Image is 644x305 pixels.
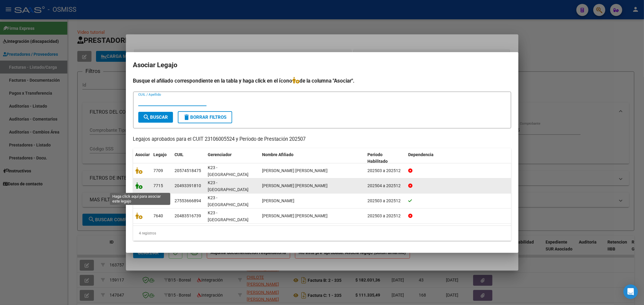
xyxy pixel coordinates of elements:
[175,197,201,204] div: 27553666894
[133,77,511,85] h4: Busque el afiliado correspondiente en la tabla y haga click en el ícono de la columna "Asociar".
[172,148,206,168] datatable-header-cell: CUIL
[154,198,163,203] span: 7643
[206,148,260,168] datatable-header-cell: Gerenciador
[154,183,163,188] span: 7715
[208,210,249,222] span: K23 - [GEOGRAPHIC_DATA]
[175,212,201,219] div: 20483516739
[154,152,167,157] span: Legajo
[262,152,294,157] span: Nombre Afiliado
[133,226,511,241] div: 4 registros
[367,167,403,174] div: 202503 a 202512
[138,112,173,123] button: Buscar
[136,152,150,157] span: Asociar
[262,198,295,203] span: PASTEN MOLINA BIANCA ELUNEY
[260,148,365,168] datatable-header-cell: Nombre Afiliado
[208,165,249,177] span: K23 - [GEOGRAPHIC_DATA]
[143,115,168,120] span: Buscar
[154,213,163,218] span: 7640
[406,148,511,168] datatable-header-cell: Dependencia
[365,148,406,168] datatable-header-cell: Periodo Habilitado
[133,136,511,143] p: Legajos aprobados para el CUIT 23106005524 y Período de Prestación 202507
[175,167,201,174] div: 20574518475
[367,182,403,189] div: 202504 a 202512
[262,168,328,173] span: PASTEN MOLINA OSMAN FEDERICO
[154,168,163,173] span: 7709
[143,114,150,121] mat-icon: search
[151,148,172,168] datatable-header-cell: Legajo
[133,148,151,168] datatable-header-cell: Asociar
[133,59,511,71] h2: Asociar Legajo
[175,152,184,157] span: CUIL
[262,213,328,218] span: ABALLAY OLMO LEONEL FEDERICO ISAAC
[367,197,403,204] div: 202503 a 202512
[408,152,434,157] span: Dependencia
[178,111,232,123] button: Borrar Filtros
[183,115,227,120] span: Borrar Filtros
[262,183,328,188] span: RAMOS THIAGO GERARDO NICOLAS
[175,182,201,189] div: 20493391810
[623,285,638,299] div: Open Intercom Messenger
[208,152,232,157] span: Gerenciador
[208,195,249,207] span: K23 - [GEOGRAPHIC_DATA]
[367,212,403,219] div: 202503 a 202512
[367,152,388,164] span: Periodo Habilitado
[208,180,249,192] span: K23 - [GEOGRAPHIC_DATA]
[183,114,191,121] mat-icon: delete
